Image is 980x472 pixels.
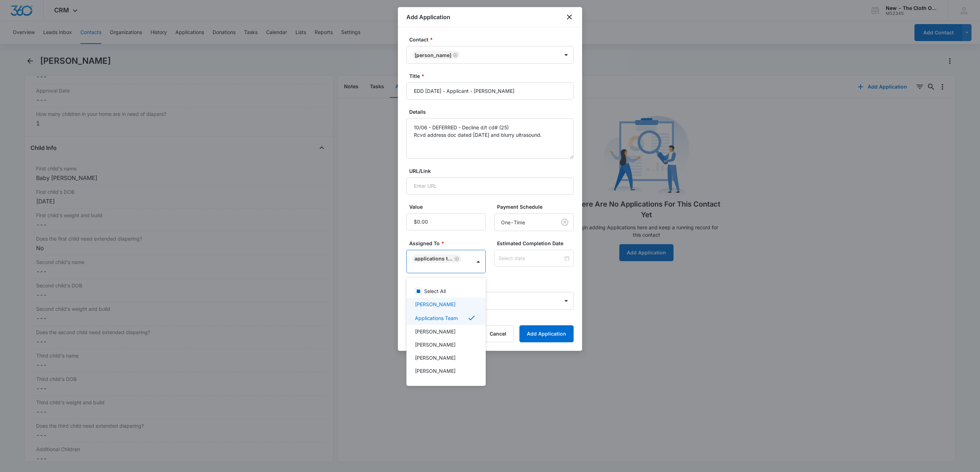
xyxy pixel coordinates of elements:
[415,300,456,308] p: [PERSON_NAME]
[415,367,456,375] p: [PERSON_NAME]
[415,341,456,348] p: [PERSON_NAME]
[424,287,446,295] p: Select All
[415,354,456,361] p: [PERSON_NAME]
[415,314,458,322] p: Applications Team
[415,328,456,335] p: [PERSON_NAME]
